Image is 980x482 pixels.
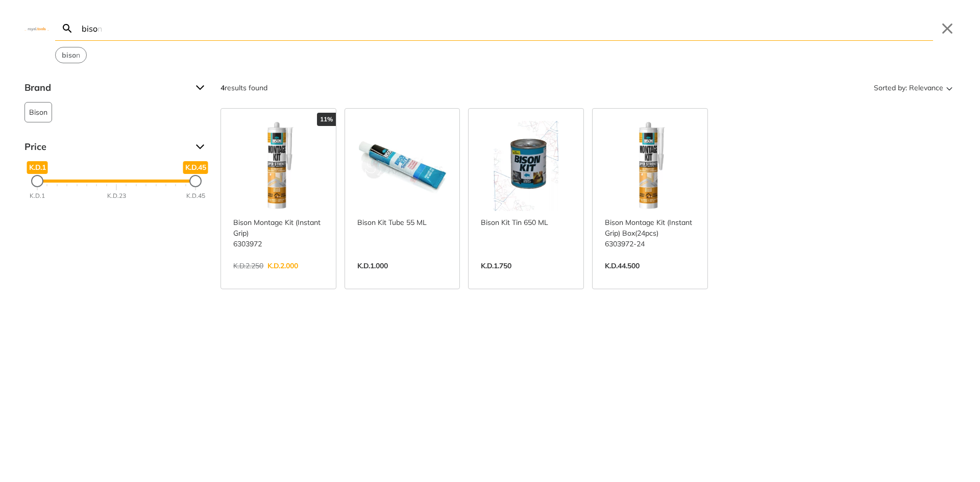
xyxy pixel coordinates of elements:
span: Brand [24,80,188,96]
img: Close [24,26,49,31]
strong: 4 [220,83,225,92]
span: Relevance [909,80,943,96]
span: n [62,50,80,61]
button: Bison [24,102,52,122]
div: Suggestion: bison [55,47,87,63]
span: Price [24,139,188,155]
div: K.D.45 [186,191,205,200]
input: Search… [80,16,933,40]
div: Maximum Price [189,175,202,187]
div: results found [220,80,267,96]
div: 11% [317,113,336,126]
span: Bison [29,103,47,122]
button: Select suggestion: bison [56,47,86,63]
button: Close [939,20,955,37]
button: Sorted by:Relevance Sort [872,80,955,96]
div: K.D.1 [30,191,45,200]
svg: Sort [943,82,955,94]
div: Minimum Price [31,175,43,187]
svg: Search [61,22,73,35]
div: K.D.23 [107,191,126,200]
strong: biso [62,50,76,60]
